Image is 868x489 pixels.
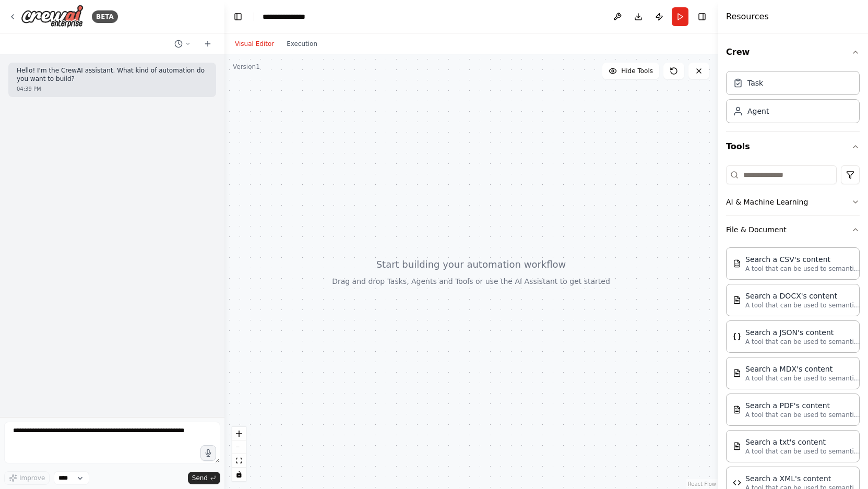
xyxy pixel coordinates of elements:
[733,479,741,487] img: XMLSearchTool
[726,10,769,23] h4: Resources
[232,440,246,454] button: zoom out
[17,67,208,83] p: Hello! I'm the CrewAI assistant. What kind of automation do you want to build?
[733,332,741,341] img: JSONSearchTool
[232,454,246,468] button: fit view
[726,38,860,67] button: Crew
[745,301,860,309] p: A tool that can be used to semantic search a query from a DOCX's content.
[733,369,741,377] img: MDXSearchTool
[232,427,246,440] button: zoom in
[229,38,280,50] button: Visual Editor
[200,445,216,461] button: Click to speak your automation idea
[19,474,45,482] span: Improve
[726,216,860,243] button: File & Document
[170,38,195,50] button: Switch to previous chat
[745,473,860,484] div: Search a XML's content
[745,400,860,411] div: Search a PDF's content
[733,259,741,268] img: CSVSearchTool
[745,364,860,374] div: Search a MDX's content
[745,411,860,419] p: A tool that can be used to semantic search a query from a PDF's content.
[233,63,260,71] div: Version 1
[726,188,860,216] button: AI & Machine Learning
[726,67,860,132] div: Crew
[232,427,246,481] div: React Flow controls
[745,265,860,273] p: A tool that can be used to semantic search a query from a CSV's content.
[602,63,659,79] button: Hide Tools
[21,5,84,28] img: Logo
[747,106,769,116] div: Agent
[733,405,741,414] img: PDFSearchTool
[688,481,716,487] a: React Flow attribution
[232,468,246,481] button: toggle interactivity
[263,11,316,22] nav: breadcrumb
[621,67,653,75] span: Hide Tools
[188,472,220,484] button: Send
[726,132,860,161] button: Tools
[199,38,216,50] button: Start a new chat
[745,327,860,338] div: Search a JSON's content
[17,85,208,93] div: 04:39 PM
[747,78,763,88] div: Task
[192,474,208,482] span: Send
[745,291,860,301] div: Search a DOCX's content
[745,254,860,265] div: Search a CSV's content
[733,296,741,304] img: DOCXSearchTool
[231,9,245,24] button: Hide left sidebar
[745,338,860,346] p: A tool that can be used to semantic search a query from a JSON's content.
[745,374,860,383] p: A tool that can be used to semantic search a query from a MDX's content.
[92,10,118,23] div: BETA
[280,38,324,50] button: Execution
[695,9,709,24] button: Hide right sidebar
[4,471,50,485] button: Improve
[733,442,741,450] img: TXTSearchTool
[745,437,860,447] div: Search a txt's content
[745,447,860,456] p: A tool that can be used to semantic search a query from a txt's content.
